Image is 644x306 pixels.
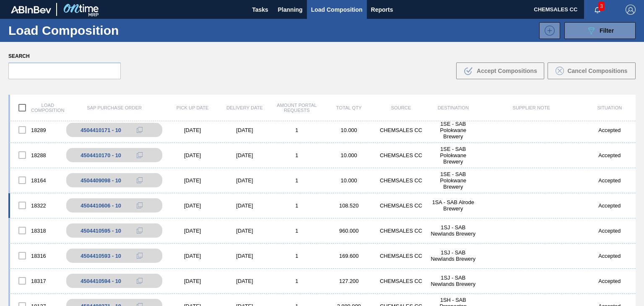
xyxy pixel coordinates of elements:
[10,171,62,189] div: 18164
[218,127,270,133] div: [DATE]
[271,202,323,209] div: 1
[600,27,614,34] span: Filter
[218,152,270,158] div: [DATE]
[10,247,62,265] div: 18316
[218,105,270,110] div: Delivery Date
[427,121,479,140] div: 1SE - SAB Polokwane Brewery
[323,105,375,110] div: Total Qty
[584,105,636,110] div: Situation
[375,228,427,234] div: CHEMSALES CC
[10,99,62,117] div: Load composition
[10,121,62,139] div: 18289
[271,103,323,113] div: Amount Portal Requests
[479,105,584,110] div: Supplier Note
[8,26,141,35] h1: Load Composition
[323,253,375,259] div: 169.600
[584,278,636,284] div: Accepted
[375,105,427,110] div: Source
[271,152,323,158] div: 1
[166,253,218,259] div: [DATE]
[584,177,636,184] div: Accepted
[427,275,479,287] div: 1SJ - SAB Newlands Brewery
[584,202,636,209] div: Accepted
[323,177,375,184] div: 10.000
[598,2,605,11] span: 3
[375,177,427,184] div: CHEMSALES CC
[131,125,148,135] div: Copy
[427,171,479,190] div: 1SE - SAB Polokwane Brewery
[427,105,479,110] div: Destination
[10,272,62,290] div: 18317
[271,253,323,259] div: 1
[80,127,121,133] div: 4504410171 - 10
[584,152,636,158] div: Accepted
[166,105,218,110] div: Pick up Date
[626,5,636,15] img: Logout
[166,278,218,284] div: [DATE]
[62,105,166,110] div: SAP Purchase Order
[80,152,121,158] div: 4504410170 - 10
[8,50,121,62] label: Search
[166,177,218,184] div: [DATE]
[218,202,270,209] div: [DATE]
[535,22,560,39] div: New Load Composition
[584,127,636,133] div: Accepted
[131,276,148,286] div: Copy
[278,5,303,15] span: Planning
[131,150,148,160] div: Copy
[166,127,218,133] div: [DATE]
[218,177,270,184] div: [DATE]
[584,253,636,259] div: Accepted
[271,127,323,133] div: 1
[80,177,121,184] div: 4504409098 - 10
[375,127,427,133] div: CHEMSALES CC
[584,228,636,234] div: Accepted
[323,228,375,234] div: 960.000
[166,228,218,234] div: [DATE]
[11,6,51,13] img: TNhmsLtSVTkK8tSr43FrP2fwEKptu5GPRR3wAAAABJRU5ErkJggg==
[218,278,270,284] div: [DATE]
[80,202,121,209] div: 4504410606 - 10
[131,251,148,261] div: Copy
[131,175,148,185] div: Copy
[166,202,218,209] div: [DATE]
[10,197,62,214] div: 18322
[271,278,323,284] div: 1
[427,199,479,212] div: 1SA - SAB Alrode Brewery
[10,222,62,239] div: 18318
[564,22,636,39] button: Filter
[323,202,375,209] div: 108.520
[311,5,363,15] span: Load Composition
[218,228,270,234] div: [DATE]
[427,224,479,237] div: 1SJ - SAB Newlands Brewery
[271,177,323,184] div: 1
[567,67,627,74] span: Cancel Compositions
[375,152,427,158] div: CHEMSALES CC
[218,253,270,259] div: [DATE]
[375,253,427,259] div: CHEMSALES CC
[375,278,427,284] div: CHEMSALES CC
[456,62,544,79] button: Accept Compositions
[80,278,121,284] div: 4504410594 - 10
[80,253,121,259] div: 4504410593 - 10
[166,152,218,158] div: [DATE]
[80,228,121,234] div: 4504410595 - 10
[251,5,270,15] span: Tasks
[371,5,393,15] span: Reports
[323,278,375,284] div: 127.200
[131,200,148,210] div: Copy
[10,146,62,164] div: 18288
[427,146,479,165] div: 1SE - SAB Polokwane Brewery
[131,226,148,236] div: Copy
[477,67,537,74] span: Accept Compositions
[323,127,375,133] div: 10.000
[427,249,479,262] div: 1SJ - SAB Newlands Brewery
[271,228,323,234] div: 1
[323,152,375,158] div: 10.000
[375,202,427,209] div: CHEMSALES CC
[584,4,611,16] button: Notifications
[548,62,636,79] button: Cancel Compositions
